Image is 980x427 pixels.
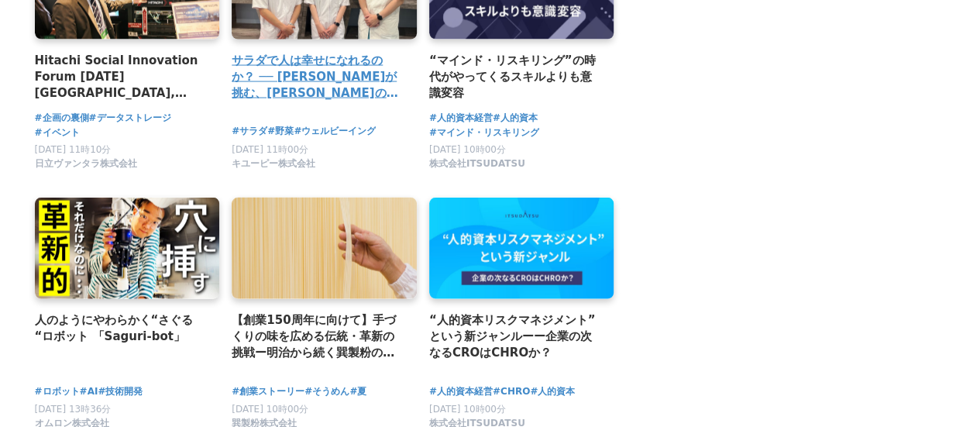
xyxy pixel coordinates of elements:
a: #野菜 [267,124,294,139]
a: #そうめん [304,384,349,399]
span: [DATE] 13時36分 [35,404,112,415]
a: #人的資本 [530,384,575,399]
a: 日立ヴァンタラ株式会社 [35,162,137,173]
span: [DATE] 10時00分 [232,404,308,415]
span: [DATE] 10時00分 [429,144,506,155]
a: #ロボット [35,384,80,399]
a: キユーピー株式会社 [232,162,315,173]
a: #夏 [349,384,366,399]
a: Hitachi Social Innovation Forum [DATE] [GEOGRAPHIC_DATA], [GEOGRAPHIC_DATA] 会場レポート＆展示紹介 [35,52,208,102]
a: 株式会社ITSUDATSU [429,162,525,173]
a: #マインド・リスキリング [429,126,539,140]
span: [DATE] 10時00分 [429,404,506,415]
a: #人的資本経営 [429,111,493,126]
span: 株式会社ITSUDATSU [429,157,525,170]
a: #サラダ [232,124,267,139]
a: #技術開発 [98,384,143,399]
a: サラダで人は幸せになれるのか？ ── [PERSON_NAME]が挑む、[PERSON_NAME]の食卓と[PERSON_NAME]の可能性 [232,52,404,102]
span: 日立ヴァンタラ株式会社 [35,157,137,170]
a: #AI [80,384,98,399]
a: #ウェルビーイング [294,124,376,139]
span: キユーピー株式会社 [232,157,315,170]
a: #データストレージ [89,111,171,126]
a: 【創業150周年に向けて】手づくりの味を広める伝統・革新の挑戦ー明治から続く巽製粉の新たな取り組みとは [232,312,404,362]
span: [DATE] 11時00分 [232,144,308,155]
a: #イベント [35,126,80,140]
a: #人的資本 [493,111,538,126]
span: [DATE] 11時10分 [35,144,112,155]
a: 人のようにやわらかく“さぐる“ロボット 「Saguri-bot」 [35,312,208,346]
a: “人的資本リスクマネジメント”という新ジャンルーー企業の次なるCROはCHROか？ [429,312,602,362]
a: “マインド・リスキリング”の時代がやってくるスキルよりも意識変容 [429,52,602,102]
a: #CHRO [493,384,530,399]
a: #企画の裏側 [35,111,89,126]
a: #人的資本経営 [429,384,493,399]
a: #創業ストーリー [232,384,304,399]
